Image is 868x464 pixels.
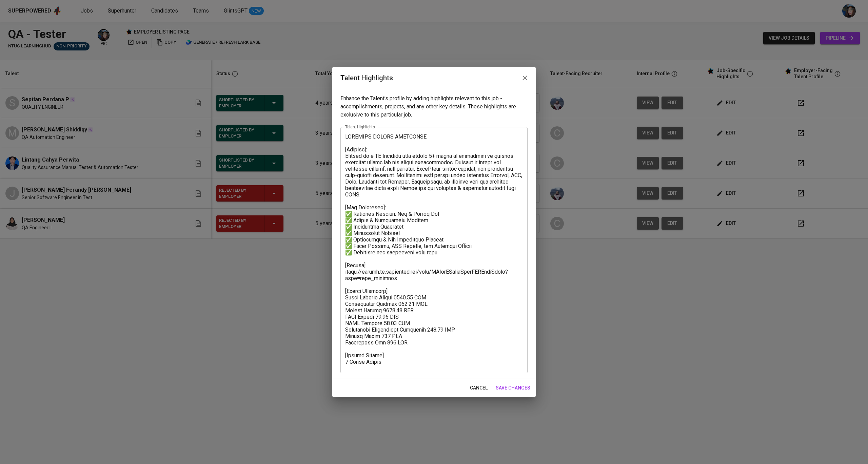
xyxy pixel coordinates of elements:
[493,382,533,394] button: save changes
[340,72,528,83] h2: Talent Highlights
[340,94,528,119] p: Enhance the Talent's profile by adding highlights relevant to this job - accomplishments, project...
[496,384,530,392] span: save changes
[467,382,490,394] button: cancel
[470,384,488,392] span: cancel
[345,133,523,367] textarea: LOREMIPS DOLORS AMETCONSE [Adipisc]: Elitsed do e TE Incididu utla etdolo 5+ magna al enimadmini ...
